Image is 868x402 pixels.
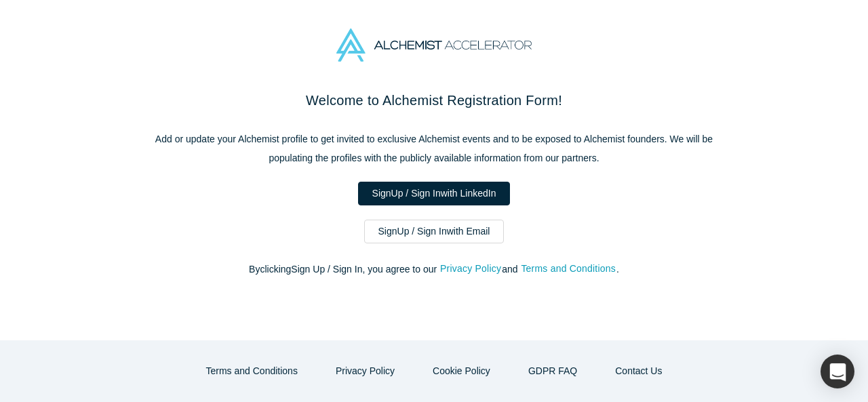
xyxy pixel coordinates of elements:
[439,261,502,277] button: Privacy Policy
[364,220,505,243] a: SignUp / Sign Inwith Email
[149,262,719,277] p: By clicking Sign Up / Sign In , you agree to our and .
[149,90,719,110] h2: Welcome to Alchemist Registration Form!
[149,129,719,167] p: Add or update your Alchemist profile to get invited to exclusive Alchemist events and to be expos...
[514,359,591,383] a: GDPR FAQ
[601,359,676,383] button: Contact Us
[418,359,505,383] button: Cookie Policy
[321,359,409,383] button: Privacy Policy
[336,28,532,62] img: Alchemist Accelerator Logo
[520,261,616,277] button: Terms and Conditions
[358,182,511,205] a: SignUp / Sign Inwith LinkedIn
[192,359,312,383] button: Terms and Conditions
